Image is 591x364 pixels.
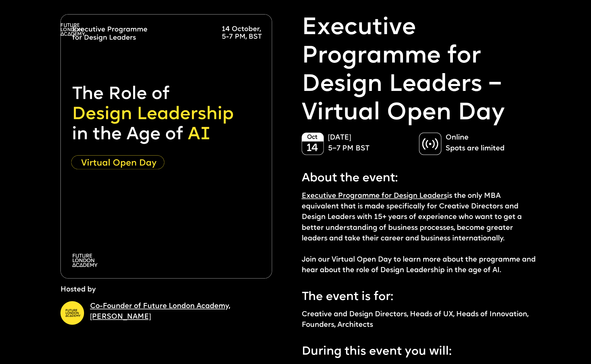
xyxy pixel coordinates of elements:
[60,23,85,36] img: A logo saying in 3 lines: Future London Academy
[302,340,537,361] p: During this event you will:
[446,133,531,154] p: Online Spots are limited
[302,166,537,188] p: About the event:
[302,14,537,127] p: Executive Programme for Design Leaders – Virtual Open Day
[60,285,96,295] p: Hosted by
[60,301,84,325] img: A yellow circle with Future London Academy logo
[302,309,537,330] p: Creative and Design Directors, Heads of UX, Heads of Innovation, Founders, Architects
[328,133,413,154] p: [DATE] 5–7 PM BST
[302,191,537,276] p: is the only MBA equivalent that is made specifically for Creative Directors and Design Leaders wi...
[302,285,537,306] p: The event is for:
[302,192,447,200] a: Executive Programme for Design Leaders
[90,303,230,321] a: Co-Founder of Future London Academy, [PERSON_NAME]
